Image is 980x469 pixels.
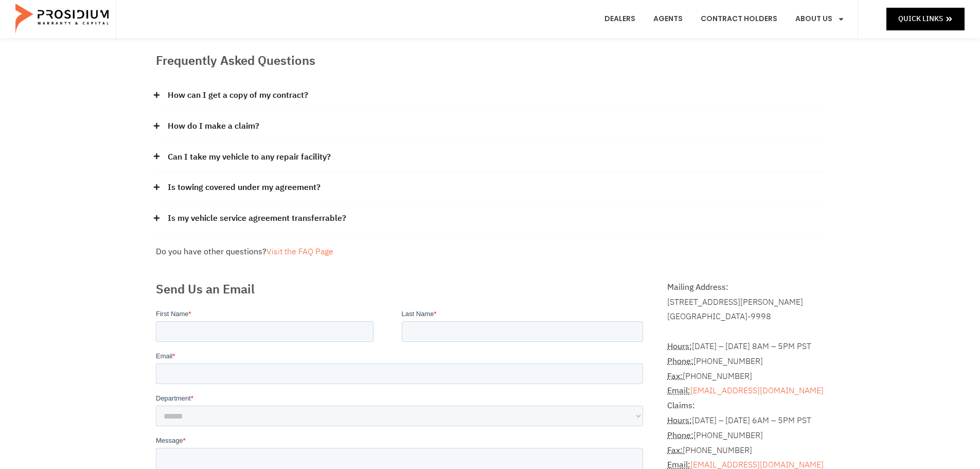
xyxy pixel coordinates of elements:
abbr: Phone Number [667,429,693,442]
span: Last Name [246,1,278,9]
abbr: Fax [667,370,683,383]
b: Mailing Address: [667,281,728,293]
abbr: Email Address [667,385,690,397]
strong: Phone: [667,429,693,442]
a: [EMAIL_ADDRESS][DOMAIN_NAME] [690,385,824,397]
strong: Fax: [667,370,683,383]
span: Quick Links [898,12,943,25]
h2: Frequently Asked Questions [156,51,825,70]
a: Can I take my vehicle to any repair facility? [168,150,331,165]
div: How can I get a copy of my contract? [156,80,825,111]
abbr: Phone Number [667,355,693,368]
div: Do you have other questions? [156,245,825,259]
h2: Send Us an Email [156,280,647,299]
abbr: Hours [667,414,692,427]
strong: Hours: [667,414,692,427]
strong: Email: [667,385,690,397]
div: How do I make a claim? [156,111,825,142]
div: [STREET_ADDRESS][PERSON_NAME] [667,295,824,310]
strong: Fax: [667,444,683,457]
a: How can I get a copy of my contract? [168,88,308,103]
a: How do I make a claim? [168,119,259,134]
strong: Hours: [667,340,692,353]
abbr: Fax [667,444,683,457]
div: Is my vehicle service agreement transferrable? [156,203,825,234]
strong: Phone: [667,355,693,368]
a: Visit the FAQ Page [266,246,333,258]
div: Can I take my vehicle to any repair facility? [156,142,825,173]
a: Is towing covered under my agreement? [168,180,320,195]
a: Quick Links [886,8,965,30]
abbr: Hours [667,340,692,353]
div: Is towing covered under my agreement? [156,172,825,203]
a: Is my vehicle service agreement transferrable? [168,211,346,226]
div: [GEOGRAPHIC_DATA]-9998 [667,309,824,324]
b: Claims: [667,399,695,412]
